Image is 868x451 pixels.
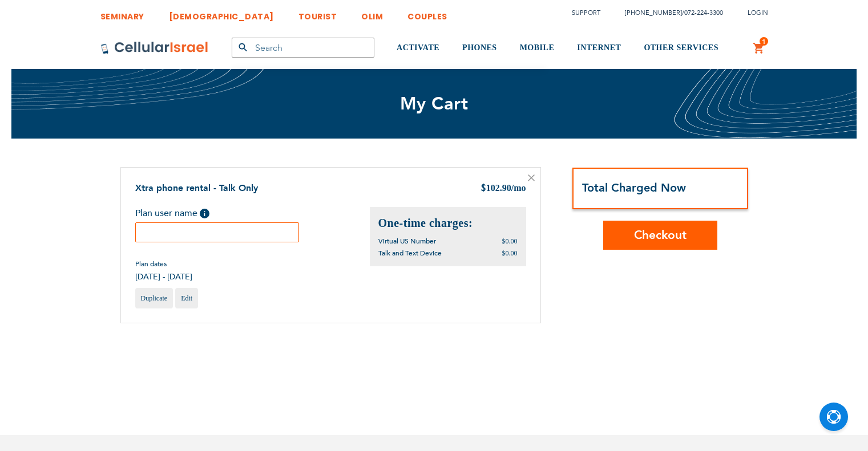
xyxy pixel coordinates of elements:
[397,27,439,70] a: ACTIVATE
[400,92,469,116] span: My Cart
[462,43,497,52] span: PHONES
[625,9,682,17] a: [PHONE_NUMBER]
[481,182,526,196] div: 102.90
[378,249,442,258] span: Talk and Text Device
[502,237,518,245] span: $0.00
[378,216,518,231] h2: One-time charges:
[502,249,518,257] span: $0.00
[100,41,209,55] img: Cellular Israel Logo
[232,38,374,58] input: Search
[361,3,383,24] a: OLIM
[753,42,765,55] a: 1
[582,180,686,196] strong: Total Charged Now
[135,259,192,269] span: Plan dates
[520,27,555,70] a: MOBILE
[200,209,209,218] span: Help
[397,43,439,52] span: ACTIVATE
[634,227,687,243] span: Checkout
[462,27,497,70] a: PHONES
[298,3,337,24] a: TOURIST
[135,207,197,220] span: Plan user name
[603,221,717,250] button: Checkout
[748,9,768,17] span: Login
[572,9,600,17] a: Support
[684,9,723,17] a: 072-224-3300
[141,294,168,302] span: Duplicate
[407,3,447,24] a: COUPLES
[169,3,274,24] a: [DEMOGRAPHIC_DATA]
[644,27,718,70] a: OTHER SERVICES
[762,37,766,46] span: 1
[135,288,173,308] a: Duplicate
[181,294,192,302] span: Edit
[135,271,192,282] span: [DATE] - [DATE]
[175,288,198,308] a: Edit
[644,43,718,52] span: OTHER SERVICES
[511,183,526,193] span: /mo
[135,182,258,194] a: Xtra phone rental - Talk Only
[613,5,723,21] li: /
[577,27,621,70] a: INTERNET
[481,182,486,196] span: $
[577,43,621,52] span: INTERNET
[378,237,436,246] span: Virtual US Number
[520,43,555,52] span: MOBILE
[100,3,144,24] a: SEMINARY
